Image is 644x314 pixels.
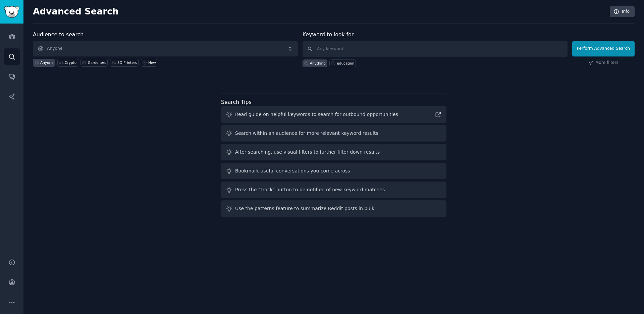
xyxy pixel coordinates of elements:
[337,61,354,66] div: education
[235,167,350,174] div: Bookmark useful conversations you come across
[588,60,619,66] a: More filters
[148,60,156,65] div: New
[117,60,137,65] div: 3D Printers
[65,60,76,65] div: Crypto
[235,111,398,118] div: Read guide on helpful keywords to search for outbound opportunities
[141,59,157,67] a: New
[33,6,606,17] h2: Advanced Search
[235,149,380,156] div: After searching, use visual filters to further filter down results
[221,99,252,105] label: Search Tips
[33,41,298,56] button: Anyone
[235,186,385,193] div: Press the "Track" button to be notified of new keyword matches
[235,205,374,212] div: Use the patterns feature to summarize Reddit posts in bulk
[4,6,19,18] img: GummySearch logo
[33,31,84,38] label: Audience to search
[235,130,378,137] div: Search within an audience for more relevant keyword results
[303,41,568,57] input: Any keyword
[610,6,635,17] a: Info
[88,60,106,65] div: Gardeners
[303,31,354,38] label: Keyword to look for
[40,60,54,65] div: Anyone
[572,41,635,56] button: Perform Advanced Search
[310,61,326,66] div: Anything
